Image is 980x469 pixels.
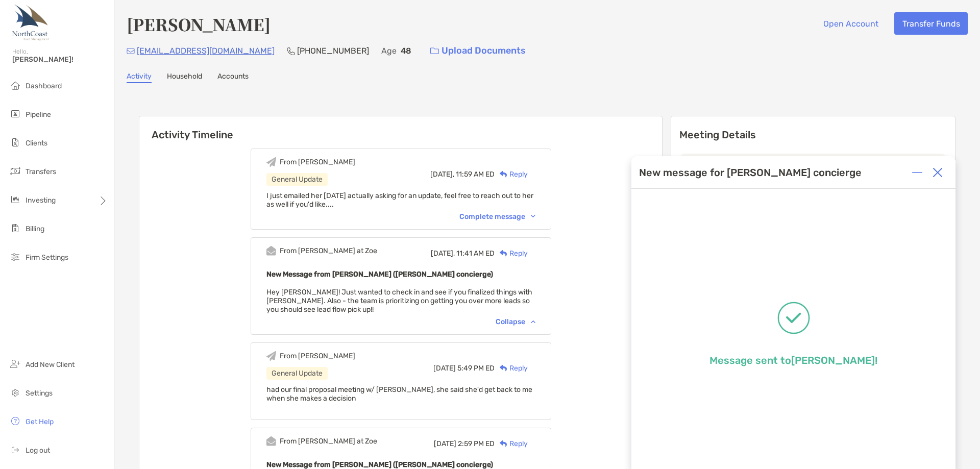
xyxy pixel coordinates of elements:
img: Expand or collapse [912,167,922,178]
div: From [PERSON_NAME] at Zoe [280,437,377,446]
div: Reply [495,169,528,180]
a: Accounts [217,72,249,83]
img: button icon [430,47,439,55]
img: clients icon [9,136,21,149]
p: Age [381,44,397,57]
img: Reply icon [500,171,507,178]
button: Transfer Funds [894,12,968,35]
span: 11:41 AM ED [456,249,495,258]
b: New Message from [PERSON_NAME] ([PERSON_NAME] concierge) [266,270,493,279]
p: Meeting Details [679,129,947,141]
img: Reply icon [500,440,507,447]
img: add_new_client icon [9,358,21,370]
span: 2:59 PM ED [458,439,495,448]
span: [DATE] [433,364,456,373]
span: Add New Client [26,360,75,369]
span: 5:49 PM ED [457,364,495,373]
img: dashboard icon [9,79,21,91]
div: Collapse [496,317,535,326]
div: Reply [495,248,528,259]
button: Open Account [815,12,886,35]
img: Phone Icon [287,47,295,55]
b: New Message from [PERSON_NAME] ([PERSON_NAME] concierge) [266,460,493,469]
img: Event icon [266,157,276,167]
img: Chevron icon [531,215,535,218]
img: firm-settings icon [9,251,21,263]
span: [PERSON_NAME]! [12,55,108,64]
h6: Activity Timeline [139,116,662,141]
img: Zoe Logo [12,4,49,41]
img: Chevron icon [531,320,535,323]
img: settings icon [9,386,21,399]
div: Complete message [459,212,535,221]
span: Investing [26,196,56,205]
span: Pipeline [26,110,51,119]
a: Household [167,72,202,83]
div: Reply [495,363,528,374]
img: logout icon [9,443,21,456]
span: [DATE], [430,170,454,179]
img: Close [933,167,943,178]
span: Settings [26,389,53,398]
h4: [PERSON_NAME] [127,12,271,36]
span: [DATE] [434,439,456,448]
div: Reply [495,438,528,449]
span: I just emailed her [DATE] actually asking for an update, feel free to reach out to her as well if... [266,191,533,209]
span: 11:59 AM ED [456,170,495,179]
img: Message successfully sent [777,302,810,334]
span: Hey [PERSON_NAME]! Just wanted to check in and see if you finalized things with [PERSON_NAME]. Al... [266,288,532,314]
img: Event icon [266,246,276,256]
a: Upload Documents [424,40,532,62]
span: Transfers [26,167,56,176]
img: investing icon [9,193,21,206]
img: Reply icon [500,250,507,257]
div: From [PERSON_NAME] [280,352,355,360]
img: pipeline icon [9,108,21,120]
div: General Update [266,367,328,380]
img: Event icon [266,436,276,446]
p: 48 [401,44,411,57]
div: New message for [PERSON_NAME] concierge [639,166,862,179]
a: Activity [127,72,152,83]
img: Email Icon [127,48,135,54]
p: [PHONE_NUMBER] [297,44,369,57]
span: Dashboard [26,82,62,90]
span: Clients [26,139,47,147]
p: [EMAIL_ADDRESS][DOMAIN_NAME] [137,44,275,57]
span: Log out [26,446,50,455]
img: Event icon [266,351,276,361]
img: billing icon [9,222,21,234]
span: had our final proposal meeting w/ [PERSON_NAME], she said she'd get back to me when she makes a d... [266,385,532,403]
img: transfers icon [9,165,21,177]
div: From [PERSON_NAME] at Zoe [280,246,377,255]
img: Reply icon [500,365,507,372]
span: Firm Settings [26,253,68,262]
div: From [PERSON_NAME] [280,158,355,166]
div: General Update [266,173,328,186]
img: get-help icon [9,415,21,427]
p: Message sent to [PERSON_NAME] ! [709,354,877,366]
span: [DATE], [431,249,455,258]
span: Get Help [26,417,54,426]
span: Billing [26,225,44,233]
